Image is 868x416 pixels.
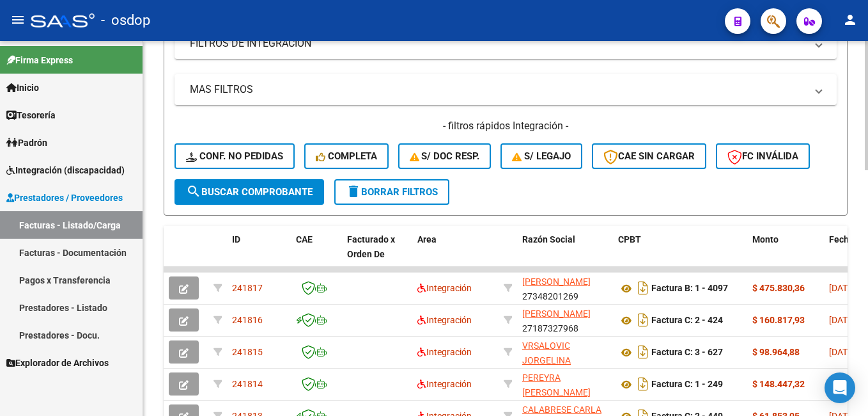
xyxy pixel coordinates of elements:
[346,186,438,198] span: Borrar Filtros
[6,163,125,177] span: Integración (discapacidad)
[522,276,591,287] span: [PERSON_NAME]
[232,234,240,244] span: ID
[410,150,480,162] span: S/ Doc Resp.
[752,283,805,293] strong: $ 475.830,36
[232,347,263,357] span: 241815
[522,308,591,319] span: [PERSON_NAME]
[522,404,601,415] span: CALABRESE CARLA
[316,150,377,162] span: Completa
[342,226,412,282] datatable-header-cell: Facturado x Orden De
[101,6,150,35] span: - osdop
[417,379,472,389] span: Integración
[232,283,263,293] span: 241817
[727,150,798,162] span: FC Inválida
[747,226,824,282] datatable-header-cell: Monto
[522,340,571,365] span: VRSALOVIC JORGELINA
[291,226,342,282] datatable-header-cell: CAE
[334,179,449,205] button: Borrar Filtros
[190,36,806,51] mat-panel-title: FILTROS DE INTEGRACION
[842,12,858,28] mat-icon: person
[186,150,283,162] span: Conf. no pedidas
[752,347,800,357] strong: $ 98.964,88
[522,307,608,333] div: 27187327968
[232,379,263,389] span: 241814
[6,136,47,150] span: Padrón
[417,283,472,293] span: Integración
[651,284,728,294] strong: Factura B: 1 - 4097
[635,278,651,298] i: Descargar documento
[752,379,805,389] strong: $ 148.447,32
[174,143,295,169] button: Conf. no pedidas
[592,143,706,169] button: CAE SIN CARGAR
[651,348,723,358] strong: Factura C: 3 - 627
[522,339,608,365] div: 27362037382
[517,226,613,282] datatable-header-cell: Razón Social
[417,234,437,244] span: Area
[752,315,805,325] strong: $ 160.817,93
[716,143,810,169] button: FC Inválida
[6,81,39,95] span: Inicio
[412,226,499,282] datatable-header-cell: Area
[304,143,389,169] button: Completa
[651,380,723,390] strong: Factura C: 1 - 249
[522,372,591,397] span: PEREYRA [PERSON_NAME]
[190,83,806,97] mat-panel-title: MAS FILTROS
[635,310,651,330] i: Descargar documento
[752,234,779,244] span: Monto
[500,143,582,169] button: S/ legajo
[417,315,472,325] span: Integración
[522,234,575,244] span: Razón Social
[522,275,608,301] div: 27348201269
[825,372,855,403] div: Open Intercom Messenger
[829,283,855,293] span: [DATE]
[6,108,56,122] span: Tesorería
[603,150,695,162] span: CAE SIN CARGAR
[346,184,361,199] mat-icon: delete
[174,74,837,105] mat-expansion-panel-header: MAS FILTROS
[522,371,608,397] div: 27325160050
[6,53,73,67] span: Firma Express
[398,143,492,169] button: S/ Doc Resp.
[635,342,651,362] i: Descargar documento
[174,119,837,133] h4: - filtros rápidos Integración -
[618,234,641,244] span: CPBT
[347,234,395,259] span: Facturado x Orden De
[512,150,571,162] span: S/ legajo
[829,347,855,357] span: [DATE]
[6,356,109,370] span: Explorador de Archivos
[186,186,313,198] span: Buscar Comprobante
[829,315,855,325] span: [DATE]
[417,347,472,357] span: Integración
[296,234,313,244] span: CAE
[10,12,26,28] mat-icon: menu
[186,184,201,199] mat-icon: search
[227,226,291,282] datatable-header-cell: ID
[174,28,837,59] mat-expansion-panel-header: FILTROS DE INTEGRACION
[6,191,123,205] span: Prestadores / Proveedores
[651,316,723,326] strong: Factura C: 2 - 424
[635,374,651,394] i: Descargar documento
[613,226,747,282] datatable-header-cell: CPBT
[174,179,324,205] button: Buscar Comprobante
[232,315,263,325] span: 241816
